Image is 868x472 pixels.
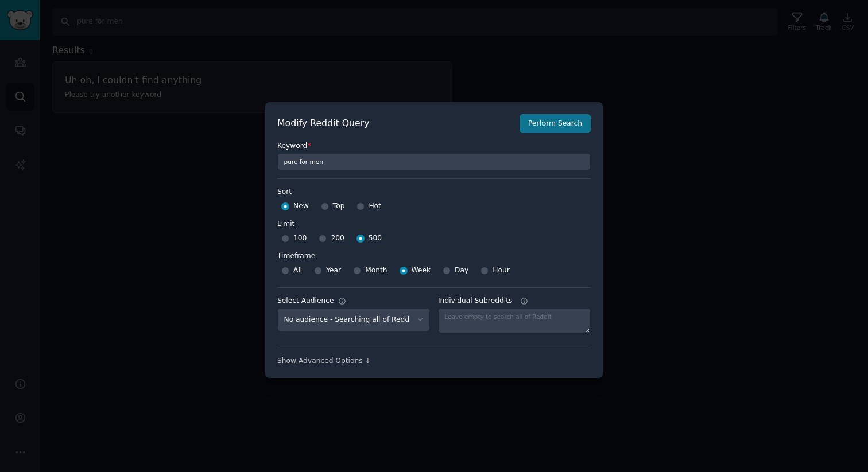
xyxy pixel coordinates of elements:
[369,233,382,244] span: 500
[293,201,309,212] span: New
[277,296,334,306] div: Select Audience
[412,266,431,276] span: Week
[277,187,591,197] label: Sort
[293,233,307,244] span: 100
[365,266,387,276] span: Month
[293,266,302,276] span: All
[369,201,381,212] span: Hot
[277,153,591,170] input: Keyword to search on Reddit
[277,141,591,151] label: Keyword
[438,296,591,306] label: Individual Subreddits
[520,114,591,134] button: Perform Search
[277,219,294,229] div: Limit
[326,266,341,276] span: Year
[493,266,510,276] span: Hour
[333,201,345,212] span: Top
[277,247,591,262] label: Timeframe
[277,116,513,131] h2: Modify Reddit Query
[277,356,591,366] div: Show Advanced Options ↓
[331,233,344,244] span: 200
[455,266,468,276] span: Day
